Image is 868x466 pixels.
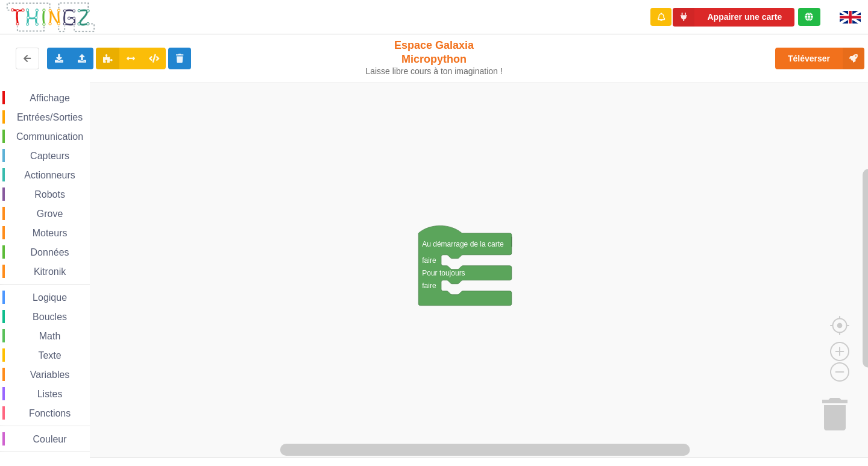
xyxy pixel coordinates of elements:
img: gb.png [840,11,861,24]
span: Moteurs [31,228,69,238]
span: Entrées/Sorties [15,112,84,122]
span: Actionneurs [22,170,77,180]
span: Affichage [28,93,71,103]
span: Kitronik [32,266,68,277]
div: Laisse libre cours à ton imagination ! [360,66,508,77]
span: Math [37,331,63,341]
span: Boucles [31,312,69,322]
span: Logique [31,292,69,303]
img: thingz_logo.png [5,1,96,33]
span: Texte [36,350,63,361]
span: Données [29,247,71,257]
span: Communication [14,131,85,142]
span: Robots [33,189,67,200]
button: Téléverser [775,48,864,69]
span: Capteurs [28,151,71,161]
text: faire [422,282,436,290]
span: Grove [35,209,65,219]
div: Tu es connecté au serveur de création de Thingz [798,8,820,26]
span: Fonctions [27,408,72,418]
button: Appairer une carte [673,8,794,27]
span: Couleur [31,434,69,444]
text: Au démarrage de la carte [422,240,504,248]
text: Pour toujours [422,269,465,277]
text: faire [422,256,436,265]
span: Listes [36,389,64,399]
span: Variables [28,370,72,380]
div: Espace Galaxia Micropython [360,39,508,77]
